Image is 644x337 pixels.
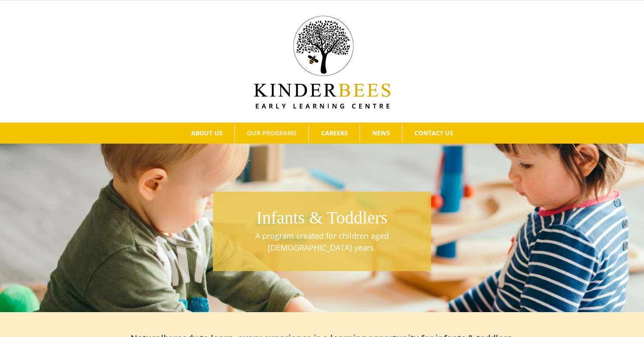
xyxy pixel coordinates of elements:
img: Kinder Bees Logo [254,16,391,109]
span: CONTACT US [414,130,453,136]
span: NEWS [372,130,390,136]
h1: Infants & Toddlers [217,206,427,230]
a: OUR PROGRAMS [235,124,308,142]
a: ABOUT US [179,124,234,142]
span: CAREERS [321,130,348,136]
a: CONTACT US [402,124,465,142]
a: CAREERS [309,124,360,142]
span: OUR PROGRAMS [247,130,297,136]
p: A program created for children aged [DEMOGRAPHIC_DATA] years. [217,230,427,254]
span: ABOUT US [191,130,223,136]
a: NEWS [360,124,402,142]
nav: Main Menu [13,123,631,144]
